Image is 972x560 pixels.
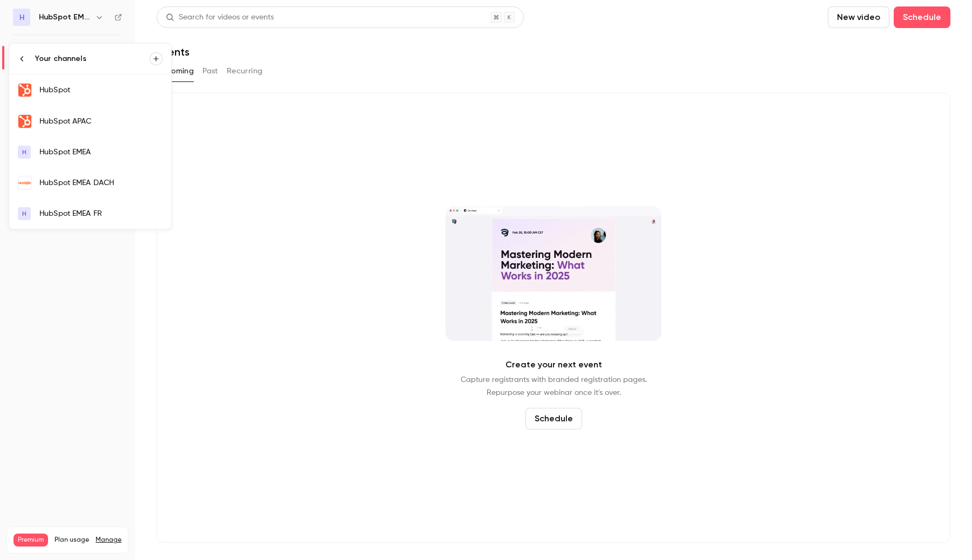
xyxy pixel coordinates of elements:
[39,177,163,188] div: HubSpot EMEA DACH
[22,209,26,218] span: H
[39,85,163,95] div: HubSpot
[18,115,31,128] img: HubSpot APAC
[39,147,163,158] div: HubSpot EMEA
[18,176,31,189] img: HubSpot EMEA DACH
[39,208,163,219] div: HubSpot EMEA FR
[22,147,26,157] span: H
[39,116,163,127] div: HubSpot APAC
[18,84,31,97] img: HubSpot
[35,53,150,64] div: Your channels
